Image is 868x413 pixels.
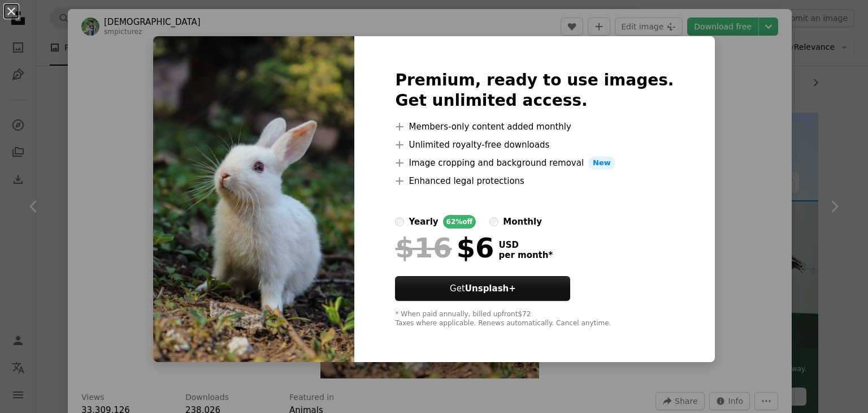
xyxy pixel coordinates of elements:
[465,283,516,294] strong: Unsplash+
[395,138,674,152] li: Unlimited royalty-free downloads
[443,215,476,229] div: 62% off
[395,70,674,111] h2: Premium, ready to use images. Get unlimited access.
[395,276,570,301] button: GetUnsplash+
[498,240,553,250] span: USD
[395,174,674,188] li: Enhanced legal protections
[588,156,615,170] span: New
[153,36,354,362] img: photo-1585110396000-c9ffd4e4b308
[395,310,674,328] div: * When paid annually, billed upfront $72 Taxes where applicable. Renews automatically. Cancel any...
[395,120,674,134] li: Members-only content added monthly
[498,250,553,260] span: per month *
[395,156,674,170] li: Image cropping and background removal
[395,233,494,263] div: $6
[395,233,452,263] span: $16
[409,215,438,229] div: yearly
[395,217,404,226] input: yearly62%off
[503,215,542,229] div: monthly
[489,217,498,226] input: monthly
